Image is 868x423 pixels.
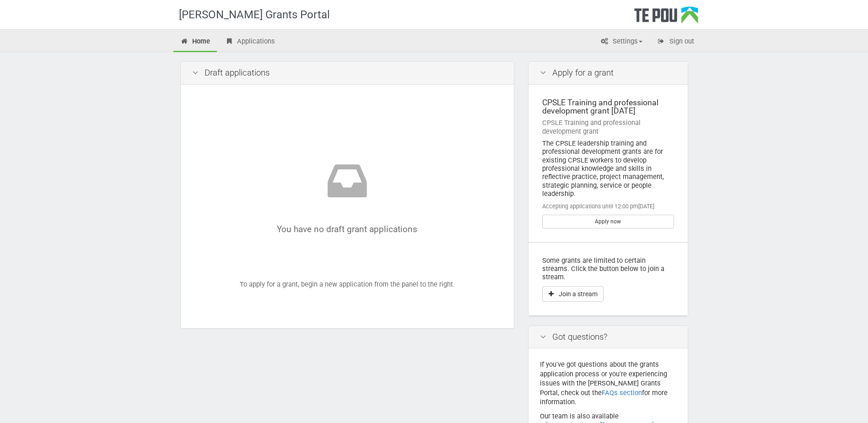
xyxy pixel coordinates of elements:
[542,119,674,136] div: CPSLE Training and professional development grant
[220,158,475,234] div: You have no draft grant applications
[181,62,514,85] div: Draft applications
[542,286,604,302] button: Join a stream
[542,139,674,198] div: The CPSLE leadership training and professional development grants are for existing CPSLE workers ...
[542,202,674,211] div: Accepting applications until 12:00 pm[DATE]
[634,6,698,29] div: Te Pou Logo
[528,62,688,85] div: Apply for a grant
[593,32,649,52] a: Settings
[528,326,688,349] div: Got questions?
[540,360,676,407] p: If you've got questions about the grants application process or you're experiencing issues with t...
[650,32,701,52] a: Sign out
[542,215,674,228] a: Apply now
[602,389,642,397] a: FAQs section
[542,256,674,282] p: Some grants are limited to certain streams. Click the button below to join a stream.
[173,32,217,52] a: Home
[542,98,674,115] div: CPSLE Training and professional development grant [DATE]
[218,32,282,52] a: Applications
[192,96,502,317] div: To apply for a grant, begin a new application from the panel to the right.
